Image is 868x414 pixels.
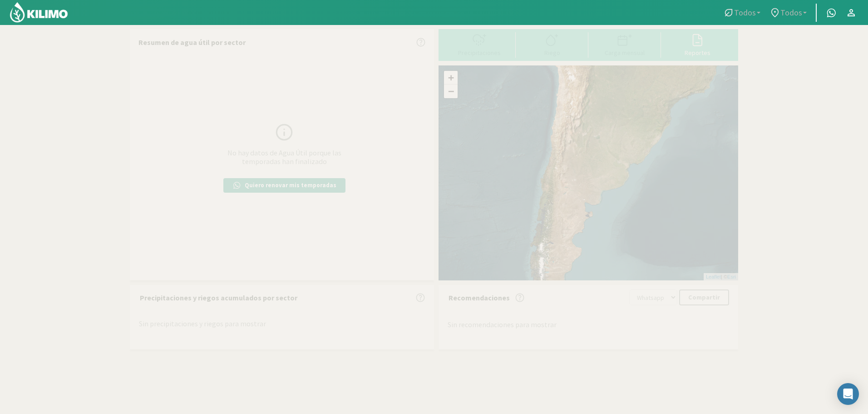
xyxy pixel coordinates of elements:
[140,292,297,303] p: Precipitaciones y riegos acumulados por sector
[780,8,802,17] span: Todos
[591,50,658,56] div: Carga mensual
[448,319,729,330] div: Sin recomendaciones para mostrar
[664,50,731,56] div: Reportes
[704,273,738,281] div: | ©
[588,32,661,56] button: Carga mensual
[444,85,458,98] a: Zoom out
[706,274,721,279] a: Leaflet
[139,320,425,328] h5: Sin precipitaciones y riegos para mostrar
[212,149,357,166] p: No hay datos de Agua Útil porque las temporadas han finalizado
[516,32,588,56] button: Riego
[443,32,516,56] button: Precipitaciones
[734,8,756,17] span: Todos
[661,32,734,56] button: Reportes
[727,274,736,279] a: Esri
[449,292,510,303] p: Recomendaciones
[245,181,336,190] p: Quiero renovar mis temporadas
[837,383,859,405] div: Open Intercom Messenger
[138,37,246,48] p: Resumen de agua útil por sector
[446,50,513,56] div: Precipitaciones
[9,1,69,23] img: Kilimo
[223,178,345,193] button: Quiero renovar mis temporadas
[518,50,586,56] div: Riego
[444,71,458,85] a: Zoom in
